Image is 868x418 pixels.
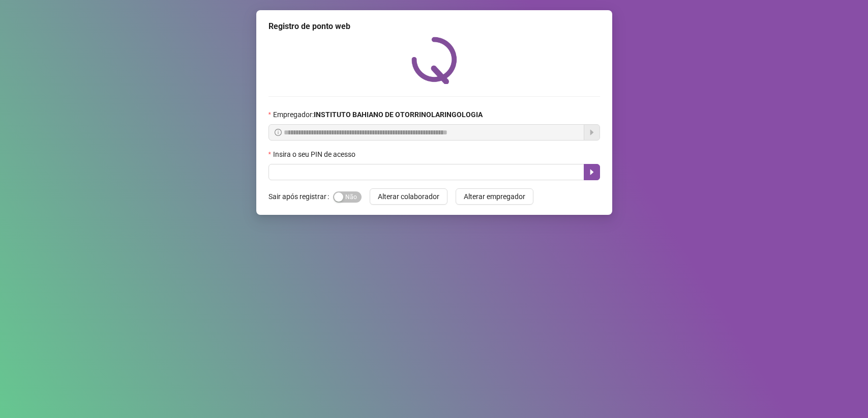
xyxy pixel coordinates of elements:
[268,149,362,160] label: Insira o seu PIN de acesso
[378,191,439,202] span: Alterar colaborador
[370,188,447,205] button: Alterar colaborador
[275,129,282,136] span: info-circle
[456,188,533,205] button: Alterar empregador
[464,191,525,202] span: Alterar empregador
[268,20,600,33] div: Registro de ponto web
[588,168,596,176] span: caret-right
[314,110,483,119] strong: INSTITUTO BAHIANO DE OTORRINOLARINGOLOGIA
[268,188,333,205] label: Sair após registrar
[411,37,457,84] img: QRPoint
[273,109,483,120] span: Empregador :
